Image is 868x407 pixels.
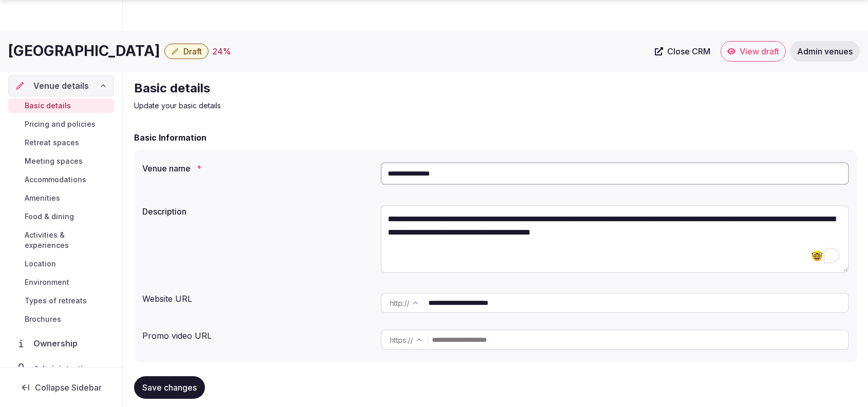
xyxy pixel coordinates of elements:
[25,175,86,185] span: Accommodations
[142,164,372,172] label: Venue name
[8,99,114,113] a: Basic details
[8,333,114,354] a: Ownership
[33,80,89,92] span: Venue details
[213,45,231,57] button: 24%
[649,41,716,62] a: Close CRM
[25,296,87,306] span: Types of retreats
[8,257,114,271] a: Location
[25,138,79,148] span: Retreat spaces
[8,117,114,131] a: Pricing and policies
[25,314,61,324] span: Brochures
[8,209,114,224] a: Food & dining
[8,358,114,380] a: Administration
[8,294,114,308] a: Types of retreats
[35,382,102,393] span: Collapse Sidebar
[8,41,160,61] h1: [GEOGRAPHIC_DATA]
[164,44,209,59] button: Draft
[25,230,110,250] span: Activities & experiences
[8,376,114,399] button: Collapse Sidebar
[142,325,372,342] div: Promo video URL
[142,207,372,216] label: Description
[25,211,74,222] span: Food & dining
[25,259,56,269] span: Location
[8,172,114,187] a: Accommodations
[33,337,82,350] span: Ownership
[797,46,853,56] span: Admin venues
[8,154,114,168] a: Meeting spaces
[25,193,60,203] span: Amenities
[142,382,197,393] span: Save changes
[25,101,71,111] span: Basic details
[134,376,205,399] button: Save changes
[8,191,114,205] a: Amenities
[790,41,860,62] a: Admin venues
[134,80,479,96] h2: Basic details
[8,275,114,289] a: Environment
[667,46,710,56] span: Close CRM
[381,205,849,273] textarea: To enrich screen reader interactions, please activate Accessibility in Grammarly extension settings
[25,156,83,166] span: Meeting spaces
[8,228,114,253] a: Activities & experiences
[213,45,231,57] div: 24 %
[25,119,96,129] span: Pricing and policies
[25,277,69,287] span: Environment
[142,288,372,305] div: Website URL
[33,363,97,375] span: Administration
[134,131,206,144] h2: Basic Information
[8,135,114,150] a: Retreat spaces
[8,312,114,326] a: Brochures
[134,101,479,111] p: Update your basic details
[183,46,202,56] span: Draft
[740,46,779,56] span: View draft
[721,41,786,62] a: View draft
